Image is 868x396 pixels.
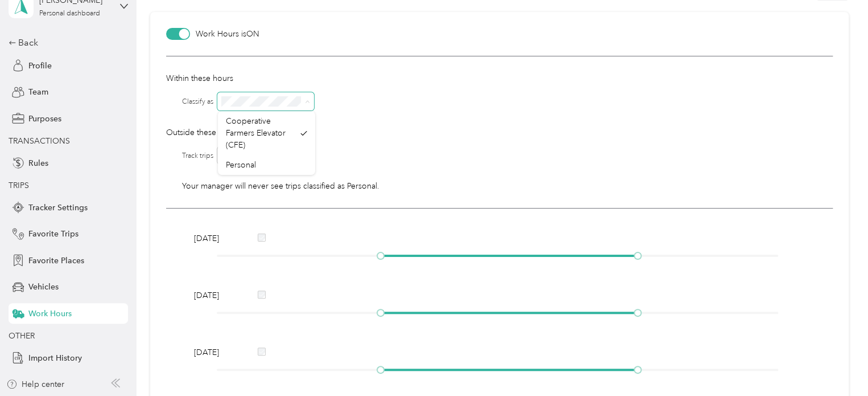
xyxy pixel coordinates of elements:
[9,331,35,341] span: OTHER
[28,352,82,364] span: Import History
[166,126,833,138] p: Outside these hours
[28,308,72,320] span: Work Hours
[28,113,61,125] span: Purposes
[28,86,48,98] span: Team
[39,10,100,17] div: Personal dashboard
[226,160,256,170] span: Personal
[804,332,868,396] iframe: Everlance-gr Chat Button Frame
[194,346,234,358] span: [DATE]
[182,97,213,107] label: Classify as
[166,72,833,84] p: Within these hours
[6,378,64,390] button: Help center
[9,36,122,50] div: Back
[226,116,286,150] span: Cooperative Farmers Elevator (CFE)
[194,289,234,301] span: [DATE]
[28,157,48,169] span: Rules
[194,232,234,244] span: [DATE]
[28,60,52,72] span: Profile
[182,151,213,161] label: Track trips
[28,255,84,267] span: Favorite Places
[28,228,78,240] span: Favorite Trips
[9,181,29,190] span: TRIPS
[28,202,88,214] span: Tracker Settings
[196,28,259,40] span: Work Hours is ON
[9,136,70,146] span: TRANSACTIONS
[28,281,59,293] span: Vehicles
[182,180,833,192] p: Your manager will never see trips classified as Personal.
